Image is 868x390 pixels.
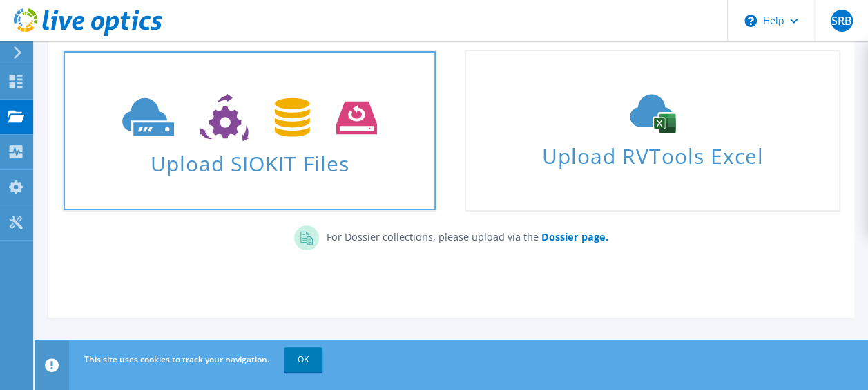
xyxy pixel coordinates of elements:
a: Dossier page. [538,230,608,243]
p: For Dossier collections, please upload via the [319,225,608,245]
span: This site uses cookies to track your navigation. [84,353,269,365]
span: Upload RVTools Excel [466,138,838,167]
a: Upload RVTools Excel [465,50,840,212]
b: Dossier page. [541,230,608,243]
svg: \n [744,15,757,27]
a: OK [284,347,322,372]
span: SRB [831,10,853,32]
a: Upload SIOKIT Files [62,50,437,212]
span: Upload SIOKIT Files [64,145,436,174]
